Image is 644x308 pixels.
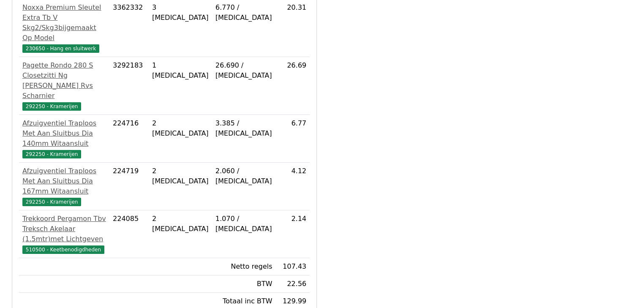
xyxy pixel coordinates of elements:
[216,166,273,186] div: 2.060 / [MEDICAL_DATA]
[22,3,106,53] a: Noxxa Premium Sleutel Extra Tb V Skg2/Skg3bijgemaakt Op Model230650 - Hang en sluitwerk
[152,214,209,234] div: 2 [MEDICAL_DATA]
[22,214,106,254] a: Trekkoord Pergamon Tbv Treksch Akelaar (1.5mtr)met Lichtgeven510500 - Keetbenodigdheden
[22,102,81,111] span: 292250 - Kramerijen
[276,115,310,163] td: 6.77
[109,57,149,115] td: 3292183
[152,3,209,23] div: 3 [MEDICAL_DATA]
[109,115,149,163] td: 224716
[22,60,106,101] div: Pagette Rondo 280 S Closetzitti Ng [PERSON_NAME] Rvs Scharnier
[276,57,310,115] td: 26.69
[276,210,310,258] td: 2.14
[212,258,276,275] td: Netto regels
[22,44,99,53] span: 230650 - Hang en sluitwerk
[212,275,276,293] td: BTW
[22,198,81,206] span: 292250 - Kramerijen
[22,118,106,149] div: Afzuigventiel Traploos Met Aan Sluitbus Dia 140mm Witaansluit
[22,3,106,43] div: Noxxa Premium Sleutel Extra Tb V Skg2/Skg3bijgemaakt Op Model
[109,163,149,210] td: 224719
[276,275,310,293] td: 22.56
[276,163,310,210] td: 4.12
[22,245,104,254] span: 510500 - Keetbenodigdheden
[216,214,273,234] div: 1.070 / [MEDICAL_DATA]
[216,3,273,23] div: 6.770 / [MEDICAL_DATA]
[276,258,310,275] td: 107.43
[22,118,106,159] a: Afzuigventiel Traploos Met Aan Sluitbus Dia 140mm Witaansluit292250 - Kramerijen
[216,118,273,139] div: 3.385 / [MEDICAL_DATA]
[216,60,273,81] div: 26.690 / [MEDICAL_DATA]
[22,214,106,244] div: Trekkoord Pergamon Tbv Treksch Akelaar (1.5mtr)met Lichtgeven
[22,166,106,207] a: Afzuigventiel Traploos Met Aan Sluitbus Dia 167mm Witaansluit292250 - Kramerijen
[152,60,209,81] div: 1 [MEDICAL_DATA]
[152,118,209,139] div: 2 [MEDICAL_DATA]
[22,60,106,111] a: Pagette Rondo 280 S Closetzitti Ng [PERSON_NAME] Rvs Scharnier292250 - Kramerijen
[22,166,106,196] div: Afzuigventiel Traploos Met Aan Sluitbus Dia 167mm Witaansluit
[109,210,149,258] td: 224085
[152,166,209,186] div: 2 [MEDICAL_DATA]
[22,150,81,158] span: 292250 - Kramerijen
